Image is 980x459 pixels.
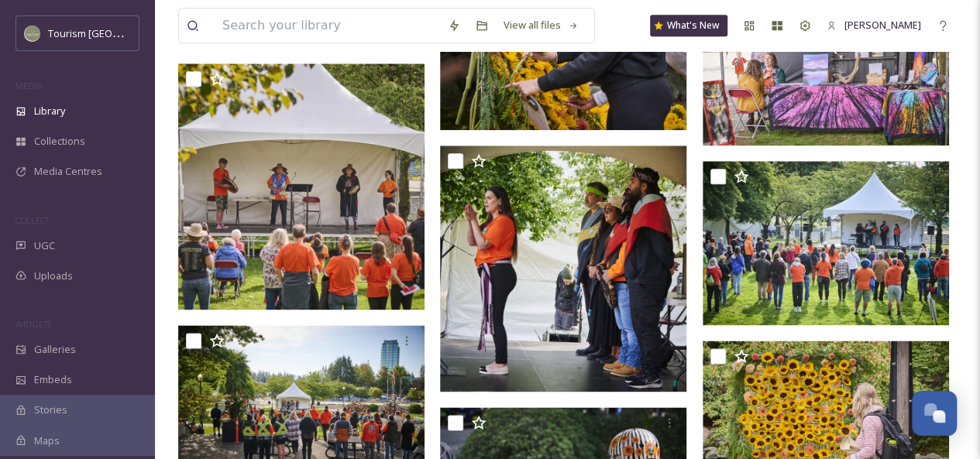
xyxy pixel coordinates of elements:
span: Library [34,104,65,118]
span: Stories [34,402,67,417]
span: Galleries [34,342,76,357]
a: [PERSON_NAME] [819,10,929,40]
img: ntr_day_stetis_imexstowx_ZE7_4692_Sep 30 2024_1600px_.jpg [440,146,686,392]
span: Collections [34,134,85,149]
span: WIDGETS [15,318,51,330]
img: Abbotsford_Snapsea.png [25,26,40,41]
a: View all files [496,10,586,40]
input: Search your library [215,9,440,43]
img: ntr_day_stetis_imexstowx_DSC_8028_Sep 30 2024_1600px_.jpg [703,161,949,325]
span: Uploads [34,269,73,283]
img: ntr_day_stetis_imexstowx_DSC_0019_Sep 30 2024_1600px_.jpg [178,63,425,310]
span: Media Centres [34,164,102,179]
span: Maps [34,433,60,448]
button: Open Chat [912,391,957,436]
span: COLLECT [15,214,49,226]
span: UGC [34,238,55,253]
span: Tourism [GEOGRAPHIC_DATA] [48,26,187,40]
span: Embeds [34,372,72,387]
span: MEDIA [15,80,43,91]
a: What's New [650,15,727,36]
span: [PERSON_NAME] [844,18,921,32]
